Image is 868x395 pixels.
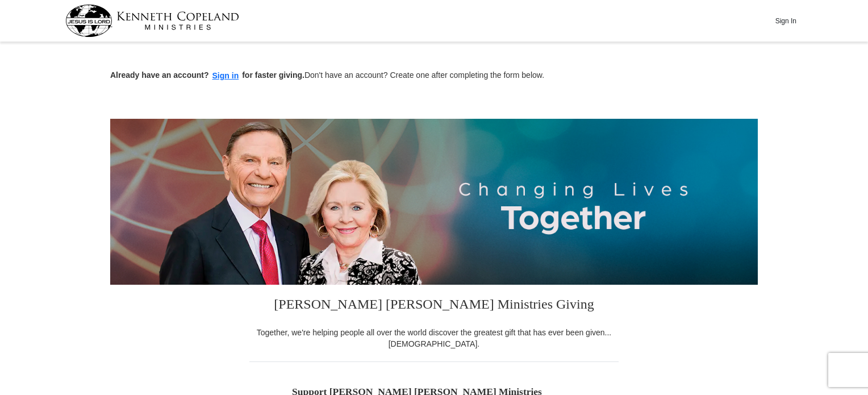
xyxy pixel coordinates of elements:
[209,69,243,82] button: Sign in
[110,70,304,80] strong: Already have an account? for faster giving.
[65,5,239,37] img: kcm-header-logo.svg
[249,285,619,327] h3: [PERSON_NAME] [PERSON_NAME] Ministries Giving
[249,327,619,350] div: Together, we're helping people all over the world discover the greatest gift that has ever been g...
[110,69,758,82] p: Don't have an account? Create one after completing the form below.
[769,12,803,30] button: Sign In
